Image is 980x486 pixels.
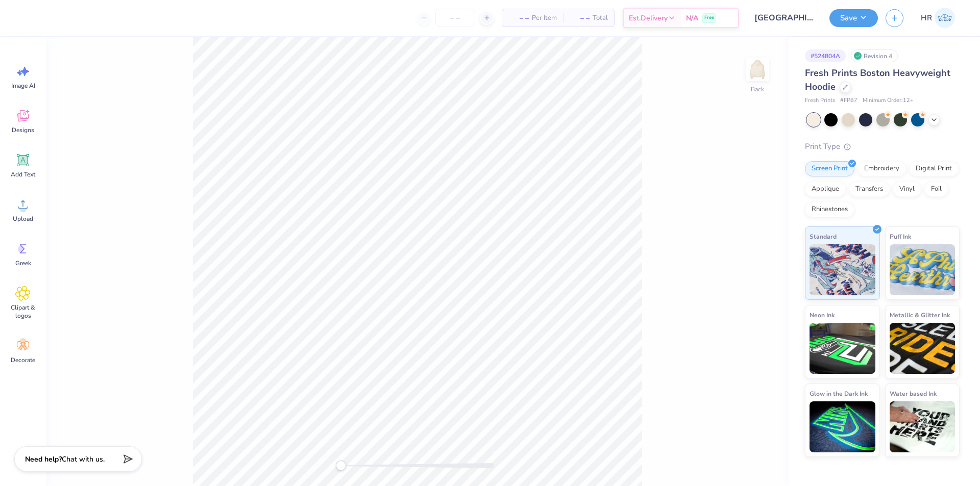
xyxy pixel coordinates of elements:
[857,161,906,176] div: Embroidery
[810,323,875,374] img: Neon Ink
[747,59,768,80] img: Back
[829,9,878,27] button: Save
[805,141,960,152] div: Print Type
[909,161,959,176] div: Digital Print
[890,310,950,320] span: Metallic & Glitter Ink
[805,202,854,217] div: Rhinestones
[751,85,764,94] div: Back
[805,49,846,62] div: # 524804A
[593,13,608,23] span: Total
[569,13,590,23] span: – –
[810,401,875,452] img: Glow in the Dark Ink
[810,388,868,399] span: Glow in the Dark Ink
[435,9,475,27] input: – –
[935,8,955,28] img: Hazel Del Rosario
[890,388,937,399] span: Water based Ink
[851,49,898,62] div: Revision 4
[15,259,31,267] span: Greek
[890,323,955,374] img: Metallic & Glitter Ink
[924,182,948,197] div: Foil
[25,454,62,464] strong: Need help?
[6,303,40,320] span: Clipart & logos
[890,231,911,242] span: Puff Ink
[747,8,822,28] input: Untitled Design
[810,231,837,242] span: Standard
[810,244,875,295] img: Standard
[893,182,921,197] div: Vinyl
[840,96,857,105] span: # FP87
[805,182,846,197] div: Applique
[629,13,668,23] span: Est. Delivery
[890,401,955,452] img: Water based Ink
[13,215,33,223] span: Upload
[805,67,950,93] span: Fresh Prints Boston Heavyweight Hoodie
[805,161,854,176] div: Screen Print
[532,13,557,23] span: Per Item
[11,170,35,178] span: Add Text
[810,310,835,320] span: Neon Ink
[11,82,35,90] span: Image AI
[890,244,955,295] img: Puff Ink
[704,14,714,21] span: Free
[921,12,932,24] span: HR
[916,8,960,28] a: HR
[805,96,835,105] span: Fresh Prints
[686,13,698,23] span: N/A
[336,461,346,471] div: Accessibility label
[11,356,35,364] span: Decorate
[12,126,34,134] span: Designs
[62,454,105,464] span: Chat with us.
[508,13,529,23] span: – –
[863,96,914,105] span: Minimum Order: 12 +
[849,182,890,197] div: Transfers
